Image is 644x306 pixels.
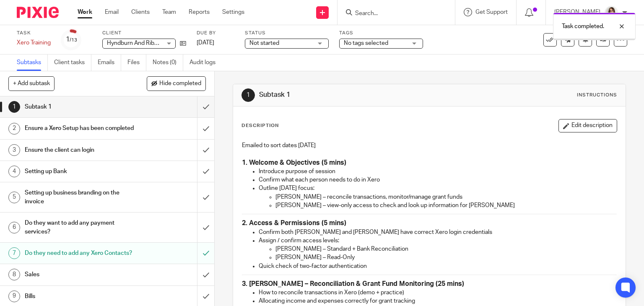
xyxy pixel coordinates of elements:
[17,7,59,18] img: Pixie
[8,222,20,233] div: 6
[8,166,20,177] div: 4
[242,159,346,166] strong: 1. Welcome & Objectives (5 mins)
[275,193,617,201] p: [PERSON_NAME] – reconcile transactions, monitor/manage grant funds
[242,141,617,150] p: Emailed to sort dates [DATE]
[54,54,91,71] a: Client tasks
[17,30,51,36] label: Task
[241,88,255,102] div: 1
[153,54,183,71] a: Notes (0)
[8,123,20,135] div: 2
[70,38,77,42] small: /13
[189,8,210,16] a: Reports
[162,8,176,16] a: Team
[259,167,617,176] p: Introduce purpose of session
[197,40,214,46] span: [DATE]
[275,245,617,253] p: [PERSON_NAME] – Standard + Bank Reconciliation
[562,22,604,31] p: Task completed.
[242,220,346,226] strong: 2. Access & Permissions (5 mins)
[66,35,77,44] div: 1
[8,269,20,280] div: 8
[147,76,206,91] button: Hide completed
[25,247,134,259] h1: Do they need to add any Xero Contacts?
[25,101,134,113] h1: Subtask 1
[25,217,134,238] h1: Do they want to add any payment services?
[98,54,121,71] a: Emails
[275,201,617,210] p: [PERSON_NAME] – view-only access to check and look up information for [PERSON_NAME]
[344,40,388,46] span: No tags selected
[107,40,257,46] span: Hyndburn And Ribble Valley Council For Voluntary Service
[222,8,244,16] a: Settings
[259,176,617,184] p: Confirm what each person needs to do in Xero
[25,165,134,178] h1: Setting up Bank
[25,122,134,135] h1: Ensure a Xero Setup has been completed
[8,76,55,91] button: + Add subtask
[190,54,222,71] a: Audit logs
[8,101,20,113] div: 1
[25,187,134,208] h1: Setting up business branding on the invoice
[577,92,617,99] div: Instructions
[242,280,464,287] strong: 3. [PERSON_NAME] – Reconciliation & Grant Fund Monitoring (25 mins)
[25,268,134,281] h1: Sales
[241,122,279,129] p: Description
[245,30,329,36] label: Status
[259,184,617,192] p: Outline [DATE] focus:
[197,30,234,36] label: Due by
[259,297,617,305] p: Allocating income and expenses correctly for grant tracking
[17,39,51,47] div: Xero Training
[78,8,92,16] a: Work
[25,144,134,156] h1: Ensure the client can login
[8,192,20,203] div: 5
[259,262,617,270] p: Quick check of two-factor authentication
[8,247,20,259] div: 7
[259,91,447,99] h1: Subtask 1
[102,30,186,36] label: Client
[127,54,146,71] a: Files
[17,54,48,71] a: Subtasks
[275,253,617,262] p: [PERSON_NAME] – Read-Only
[131,8,150,16] a: Clients
[105,8,119,16] a: Email
[159,80,201,87] span: Hide completed
[25,290,134,303] h1: Bills
[558,119,617,132] button: Edit description
[249,40,279,46] span: Not started
[259,236,617,245] p: Assign / confirm access levels:
[8,144,20,156] div: 3
[259,228,617,236] p: Confirm both [PERSON_NAME] and [PERSON_NAME] have correct Xero login credentials
[605,6,618,19] img: Caroline%20-%20HS%20-%20LI.png
[8,290,20,302] div: 9
[259,288,617,297] p: How to reconcile transactions in Xero (demo + practice)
